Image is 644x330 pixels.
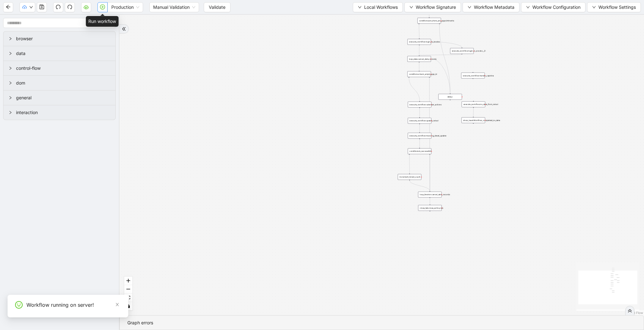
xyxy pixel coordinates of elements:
button: save [37,2,47,12]
span: right [8,81,12,85]
button: redo [65,2,75,12]
div: execute_workflow:handle_captchaplus-circle [461,73,485,79]
div: loop_iterator:cancel_data_records [418,192,442,198]
g: Edge from increment_ticket_count: to loop_iterator:cancel_data_records [409,180,430,191]
div: loop_data:cancel_data_records [407,56,431,62]
span: general [16,94,110,101]
button: downLocal Workflows [353,2,403,12]
button: Validate [204,2,230,12]
div: execute_workflow:login_to_zocdoc__0 [450,48,474,54]
button: downWorkflow Signature [404,2,461,12]
div: conditions:is_successfull [408,148,431,154]
div: execute_workflow:calendar_actions [408,102,431,107]
div: show_toast:Workflow_completed_no_dataplus-circle [462,117,485,123]
div: delay:plus-circle [438,94,462,100]
div: Graph errors [127,319,636,326]
div: increment_ticket_count: [398,174,421,180]
div: browser [3,31,115,46]
button: zoom in [124,277,132,285]
g: Edge from execute_workflow:login_to_zocdoc__0 to loop_data:cancel_data_records [419,54,462,55]
div: execute_workflow:login_to_zocdoc [408,39,431,45]
div: execute_workflow:tracking_sheet_update [408,133,431,139]
button: cloud-server [81,2,91,12]
span: double-right [628,309,632,313]
span: down [468,5,471,9]
span: down [29,5,33,9]
span: Workflow Settings [598,4,636,11]
button: downWorkflow Configuration [521,2,586,12]
span: Workflow Metadata [474,4,514,11]
span: data [16,50,110,57]
span: down [409,5,413,9]
div: Run workflow [86,16,119,27]
div: general [3,91,115,105]
span: browser [16,35,110,42]
span: Manual Validation [153,3,195,12]
g: Edge from conditions:check_empty_app_id to execute_workflow:calendar_actions [409,78,419,101]
span: double-right [122,27,126,31]
span: Validate [209,4,225,11]
span: plus-circle [448,102,452,106]
div: delay: [438,94,462,100]
div: data [3,46,115,61]
span: close [115,302,119,307]
div: conditions:are_there_any_appointments [417,18,441,24]
div: execute_workflow:no_data_from_retool [462,102,485,107]
g: Edge from conditions:is_successfull to increment_ticket_count: [409,155,410,173]
span: Local Workflows [364,4,398,11]
span: plus-circle [428,213,432,217]
g: Edge from conditions:check_empty_app_id to loop_iterator:cancel_data_records [429,78,430,191]
div: control-flow [3,61,115,75]
span: dom [16,80,110,86]
span: Workflow Signature [416,4,456,11]
button: toggle interactivity [124,302,132,311]
div: show_toast:Workflow_completed_no_data [462,117,485,123]
span: save [39,4,44,9]
span: plus-circle [471,125,475,129]
button: fit view [124,294,132,302]
span: control-flow [16,65,110,72]
span: Workflow Configuration [532,4,580,11]
div: close_tab:close_active_tab [418,205,442,211]
button: downWorkflow Metadata [463,2,519,12]
span: smile [15,301,23,309]
span: arrow-left [6,4,11,9]
span: cloud-upload [22,5,27,9]
span: undo [56,4,61,9]
div: conditions:check_empty_app_id [407,71,431,77]
span: plus-circle [471,81,475,85]
button: undo [53,2,63,12]
span: redo [67,4,72,9]
span: right [8,52,12,55]
div: execute_workflow:update_retool [408,118,431,124]
span: down [358,5,362,9]
div: Workflow running on server! [26,301,121,309]
span: right [8,37,12,41]
button: arrow-left [3,2,13,12]
div: dom [3,76,115,90]
span: play-circle [100,4,105,9]
button: play-circle [97,2,108,12]
div: interaction [3,105,115,120]
g: Edge from conditions:are_there_any_appointments to delay: [439,24,450,93]
span: Production [111,3,139,12]
span: cloud-server [84,4,89,9]
span: right [8,66,12,70]
div: close_tab:close_active_tabplus-circle [418,205,442,211]
span: down [526,5,530,9]
g: Edge from execute_workflow:login_to_zocdoc to execute_workflow:login_to_zocdoc__0 [432,42,462,47]
div: execute_workflow:handle_captcha [461,73,485,79]
button: downWorkflow Settings [587,2,641,12]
